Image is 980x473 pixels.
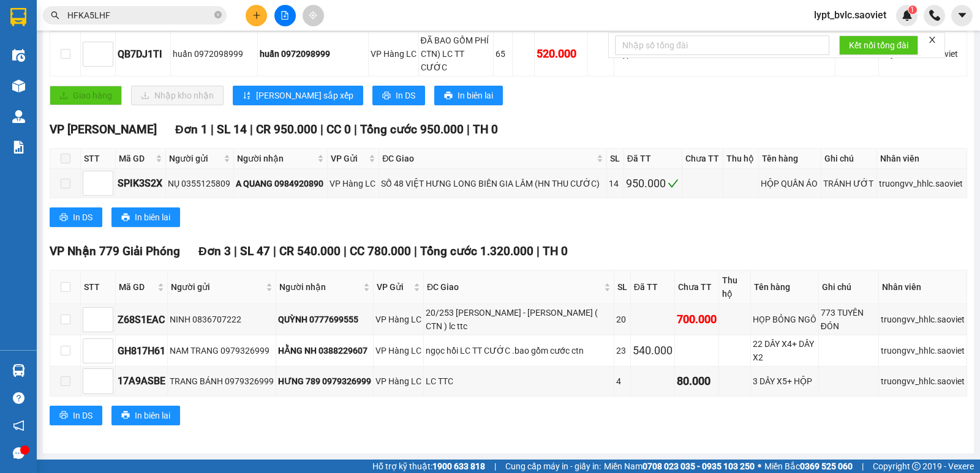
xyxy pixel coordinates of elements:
[13,447,24,459] span: message
[278,344,371,357] div: HẰNG NH 0388229607
[131,86,224,105] button: downloadNhập kho nhận
[51,11,59,20] span: search
[116,367,168,396] td: 17A9ASBE
[81,270,116,304] th: STT
[303,5,324,26] button: aim
[396,89,415,102] span: In DS
[243,91,251,101] span: sort-ascending
[804,7,896,23] span: lypt_bvlc.saoviet
[50,406,102,425] button: printerIn DS
[81,149,116,169] th: STT
[677,373,717,390] div: 80.000
[912,462,921,471] span: copyright
[677,311,717,328] div: 700.000
[175,122,208,136] span: Đơn 1
[751,270,819,304] th: Tên hàng
[643,461,755,471] strong: 0708 023 035 - 0935 103 250
[344,244,347,258] span: |
[13,420,24,431] span: notification
[633,342,673,359] div: 540.000
[214,10,222,21] span: close-circle
[372,86,425,105] button: printerIn DS
[496,47,510,61] div: 65
[902,10,913,21] img: icon-new-feature
[214,11,222,18] span: close-circle
[256,89,353,102] span: [PERSON_NAME] sắp xếp
[800,461,853,471] strong: 0369 525 060
[432,461,485,471] strong: 1900 633 818
[434,86,503,105] button: printerIn biên lai
[198,244,231,258] span: Đơn 3
[119,152,153,165] span: Mã GD
[236,177,325,190] div: A QUANG 0984920890
[881,313,965,326] div: truongvv_hhlc.saoviet
[116,335,168,367] td: GH817H61
[252,11,261,20] span: plus
[375,313,421,326] div: VP Hàng LC
[957,10,968,21] span: caret-down
[839,35,918,55] button: Kết nối tổng đài
[50,122,157,136] span: VP [PERSON_NAME]
[233,86,363,105] button: sort-ascending[PERSON_NAME] sắp xếp
[360,122,464,136] span: Tổng cước 950.000
[624,149,682,169] th: Đã TT
[170,313,274,326] div: NINH 0836707222
[458,89,493,102] span: In biên lai
[328,169,379,198] td: VP Hàng LC
[759,149,821,169] th: Tên hàng
[135,409,170,422] span: In biên lai
[240,244,270,258] span: SL 47
[12,49,25,62] img: warehouse-icon
[330,177,377,190] div: VP Hàng LC
[59,213,68,223] span: printer
[350,244,411,258] span: CC 780.000
[59,411,68,420] span: printer
[217,122,247,136] span: SL 14
[118,343,165,359] div: GH817H61
[116,169,166,198] td: SPIK3S2X
[12,364,25,377] img: warehouse-icon
[929,10,940,21] img: phone-icon
[862,460,864,473] span: |
[121,411,130,420] span: printer
[371,47,417,61] div: VP Hàng LC
[758,464,761,469] span: ⚪️
[821,149,877,169] th: Ghi chú
[118,373,165,389] div: 17A9ASBE
[427,280,601,294] span: ĐC Giao
[764,460,853,473] span: Miền Bắc
[719,270,751,304] th: Thu hộ
[908,6,917,14] sup: 1
[369,32,419,76] td: VP Hàng LC
[170,374,274,388] div: TRANG BÁNH 0979326999
[537,45,586,62] div: 520.000
[494,460,496,473] span: |
[537,244,540,258] span: |
[121,213,130,223] span: printer
[309,11,317,20] span: aim
[281,11,289,20] span: file-add
[614,270,631,304] th: SL
[682,149,723,169] th: Chưa TT
[234,244,237,258] span: |
[377,280,411,294] span: VP Gửi
[50,207,102,227] button: printerIn DS
[237,152,315,165] span: Người nhận
[473,122,498,136] span: TH 0
[616,313,628,326] div: 20
[116,32,171,76] td: QB7DJ1TI
[171,280,263,294] span: Người gửi
[116,304,168,335] td: Z68S1EAC
[12,110,25,123] img: warehouse-icon
[246,5,267,26] button: plus
[326,122,351,136] span: CC 0
[604,460,755,473] span: Miền Nam
[881,344,965,357] div: truongvv_hhlc.saoviet
[382,152,594,165] span: ĐC Giao
[278,313,371,326] div: QUỲNH 0777699555
[616,344,628,357] div: 23
[616,374,628,388] div: 4
[12,80,25,92] img: warehouse-icon
[50,244,180,258] span: VP Nhận 779 Giải Phóng
[279,280,361,294] span: Người nhận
